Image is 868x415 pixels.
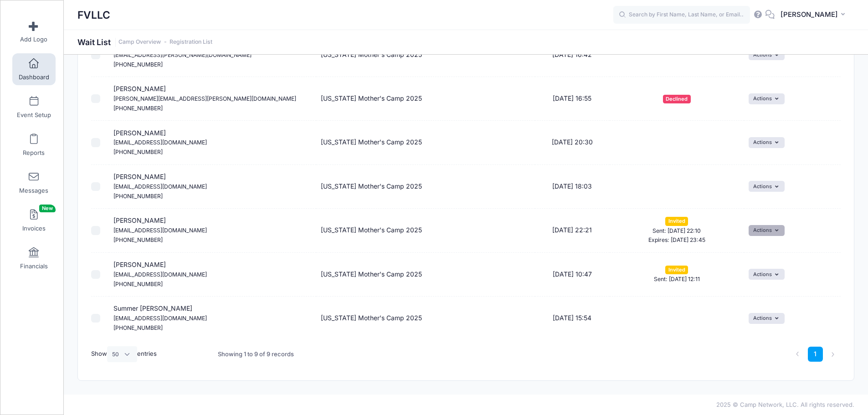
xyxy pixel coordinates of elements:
input: Search by First Name, Last Name, or Email... [613,6,750,24]
td: [US_STATE] Mother's Camp 2025 [316,209,535,253]
a: Financials [12,242,56,274]
h1: FVLLC [77,5,110,26]
button: Actions [749,181,785,192]
span: Add Logo [20,36,47,43]
a: 1 [808,347,823,362]
select: Showentries [107,346,137,362]
td: [DATE] 15:54 [535,297,610,340]
small: [EMAIL_ADDRESS][DOMAIN_NAME] [113,139,207,146]
small: Sent: [DATE] 22:10 [652,227,701,234]
small: [PERSON_NAME][EMAIL_ADDRESS][PERSON_NAME][DOMAIN_NAME] [113,95,296,102]
td: [US_STATE] Mother's Camp 2025 [316,253,535,297]
td: [DATE] 10:47 [535,253,610,297]
small: [EMAIL_ADDRESS][DOMAIN_NAME] [113,227,207,234]
span: [PERSON_NAME] [113,41,252,68]
span: [PERSON_NAME] [113,129,207,156]
a: Event Setup [12,91,56,123]
td: [US_STATE] Mother's Camp 2025 [316,165,535,209]
small: Sent: [DATE] 12:11 [654,276,700,282]
span: [PERSON_NAME] [113,261,207,287]
td: [DATE] 16:55 [535,77,610,121]
a: Reports [12,129,56,161]
small: [PHONE_NUMBER] [113,193,163,200]
small: [EMAIL_ADDRESS][DOMAIN_NAME] [113,271,207,278]
td: [DATE] 16:42 [535,33,610,77]
span: Financials [20,262,48,270]
small: [EMAIL_ADDRESS][PERSON_NAME][DOMAIN_NAME] [113,51,252,58]
button: [PERSON_NAME] [775,5,854,26]
button: Actions [749,93,785,104]
span: Invited [665,266,688,274]
small: Expires: [DATE] 23:45 [648,236,705,243]
span: New [39,205,56,212]
button: Actions [749,137,785,148]
td: [DATE] 18:03 [535,165,610,209]
span: [PERSON_NAME] [113,85,296,112]
a: Add Logo [12,15,56,47]
span: [PERSON_NAME] [113,173,207,200]
span: 2025 © Camp Network, LLC. All rights reserved. [716,401,854,408]
button: Actions [749,269,785,280]
button: Actions [749,225,785,236]
td: [DATE] 20:30 [535,121,610,164]
span: Event Setup [17,111,51,119]
button: Actions [749,313,785,324]
td: [US_STATE] Mother's Camp 2025 [316,33,535,77]
td: [DATE] 22:21 [535,209,610,253]
div: Showing 1 to 9 of 9 records [218,344,294,365]
a: Camp Overview [118,39,161,46]
small: [PHONE_NUMBER] [113,149,163,155]
small: [EMAIL_ADDRESS][DOMAIN_NAME] [113,183,207,190]
span: Declined [663,95,691,103]
td: [US_STATE] Mother's Camp 2025 [316,121,535,164]
h1: Wait List [77,37,212,47]
a: Dashboard [12,53,56,85]
span: Invited [665,217,688,225]
small: [EMAIL_ADDRESS][DOMAIN_NAME] [113,315,207,322]
small: [PHONE_NUMBER] [113,61,163,68]
small: [PHONE_NUMBER] [113,236,163,243]
label: Show entries [91,346,157,362]
small: [PHONE_NUMBER] [113,105,163,112]
a: InvoicesNew [12,205,56,236]
span: [PERSON_NAME] [113,216,207,243]
span: Reports [23,149,45,157]
span: Summer [PERSON_NAME] [113,304,207,331]
button: Actions [749,49,785,60]
small: [PHONE_NUMBER] [113,281,163,287]
td: [US_STATE] Mother's Camp 2025 [316,77,535,121]
small: [PHONE_NUMBER] [113,324,163,331]
a: Registration List [169,39,212,46]
span: Dashboard [19,73,49,81]
span: Invoices [22,225,46,232]
a: Messages [12,167,56,199]
td: [US_STATE] Mother's Camp 2025 [316,297,535,340]
span: [PERSON_NAME] [781,10,838,20]
span: Messages [19,187,48,195]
